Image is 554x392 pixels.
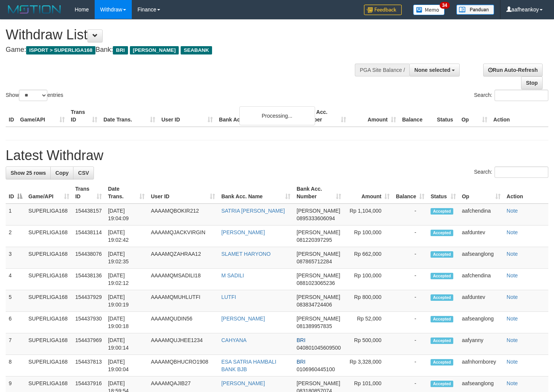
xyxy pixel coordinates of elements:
span: BRI [113,46,128,54]
div: PGA Site Balance / [355,64,409,76]
td: 3 [6,247,25,269]
a: Note [507,272,518,278]
td: SUPERLIGA168 [25,204,72,226]
a: SLAMET HARYONO [221,251,270,257]
td: AAAAMQJACKVIRGIN [148,226,218,247]
td: [DATE] 19:00:04 [105,355,148,376]
a: Note [507,359,518,365]
a: Run Auto-Refresh [483,64,543,76]
span: Accepted [431,230,453,236]
a: Note [507,208,518,214]
th: Trans ID: activate to sort column ascending [72,182,105,204]
td: SUPERLIGA168 [25,312,72,333]
td: 154438157 [72,204,105,226]
th: Bank Acc. Name [216,105,299,127]
td: aafduntev [459,290,504,312]
td: SUPERLIGA168 [25,247,72,269]
td: 8 [6,355,25,376]
td: Rp 52,000 [344,312,393,333]
span: Copy 0895333606094 to clipboard [297,215,335,221]
th: Status: activate to sort column ascending [428,182,459,204]
td: - [393,290,428,312]
td: Rp 500,000 [344,333,393,355]
span: Copy 0881023065236 to clipboard [297,280,335,286]
span: [PERSON_NAME] [297,272,340,278]
th: Amount [349,105,399,127]
td: aafseanglong [459,247,504,269]
span: Copy [55,170,69,176]
td: 154437929 [72,290,105,312]
span: Copy 087865712284 to clipboard [297,258,332,264]
a: Show 25 rows [6,166,51,179]
th: Trans ID [68,105,100,127]
span: Accepted [431,359,453,366]
th: ID: activate to sort column descending [6,182,25,204]
td: 6 [6,312,25,333]
th: Date Trans.: activate to sort column ascending [105,182,148,204]
span: SEABANK [181,46,212,54]
td: - [393,333,428,355]
td: [DATE] 19:00:18 [105,312,148,333]
span: [PERSON_NAME] [297,380,340,386]
td: Rp 1,104,000 [344,204,393,226]
td: - [393,247,428,269]
td: - [393,226,428,247]
th: User ID: activate to sort column ascending [148,182,218,204]
th: Bank Acc. Number [299,105,349,127]
td: 4 [6,269,25,290]
select: Showentries [19,90,47,101]
td: SUPERLIGA168 [25,333,72,355]
td: aafnhornborey [459,355,504,376]
a: CAHYANA [221,337,247,343]
th: Bank Acc. Number: activate to sort column ascending [293,182,344,204]
td: 7 [6,333,25,355]
td: - [393,355,428,376]
td: aafyanny [459,333,504,355]
td: - [393,204,428,226]
a: CSV [73,166,94,179]
td: - [393,269,428,290]
th: Game/API [17,105,68,127]
img: Button%20Memo.svg [413,5,445,15]
td: - [393,312,428,333]
td: Rp 100,000 [344,226,393,247]
span: Copy 083834724406 to clipboard [297,302,332,308]
a: [PERSON_NAME] [221,380,265,386]
td: AAAAMQMUHLUTFI [148,290,218,312]
a: Stop [521,76,543,89]
td: 154437969 [72,333,105,355]
td: aafchendina [459,269,504,290]
a: Note [507,316,518,322]
td: 154438114 [72,226,105,247]
a: ESA SATRIA HAMBALI BANK BJB [221,359,276,372]
a: Note [507,251,518,257]
td: SUPERLIGA168 [25,269,72,290]
td: [DATE] 19:04:09 [105,204,148,226]
h1: Withdraw List [6,27,362,42]
button: None selected [409,64,460,76]
span: [PERSON_NAME] [297,229,340,235]
span: [PERSON_NAME] [297,251,340,257]
td: SUPERLIGA168 [25,226,72,247]
a: [PERSON_NAME] [221,316,265,322]
th: Date Trans. [100,105,158,127]
span: CSV [78,170,89,176]
span: Copy 081220397295 to clipboard [297,237,332,243]
label: Search: [474,166,548,178]
td: Rp 800,000 [344,290,393,312]
input: Search: [495,90,548,101]
td: aafchendina [459,204,504,226]
td: AAAAMQUDIN56 [148,312,218,333]
td: [DATE] 19:02:42 [105,226,148,247]
label: Search: [474,90,548,101]
td: 2 [6,226,25,247]
th: Amount: activate to sort column ascending [344,182,393,204]
th: Op [459,105,490,127]
td: [DATE] 19:02:12 [105,269,148,290]
td: aafduntev [459,226,504,247]
th: Bank Acc. Name: activate to sort column ascending [218,182,293,204]
span: Copy 040801045609500 to clipboard [297,345,341,351]
td: SUPERLIGA168 [25,290,72,312]
th: Action [490,105,548,127]
span: None selected [414,67,450,73]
